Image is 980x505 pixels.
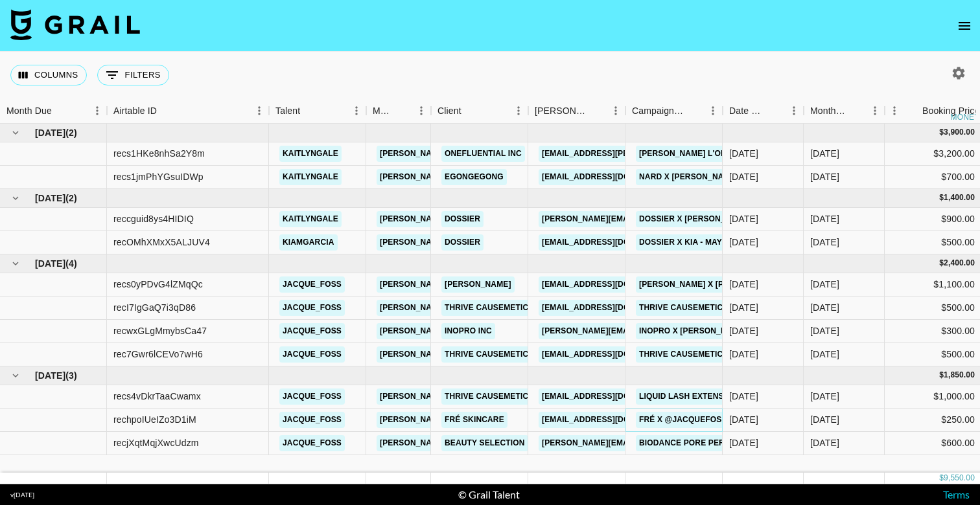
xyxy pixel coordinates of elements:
[431,98,528,124] div: Client
[539,211,750,227] a: [PERSON_NAME][EMAIL_ADDRESS][DOMAIN_NAME]
[279,323,345,339] a: jacque_foss
[723,98,804,124] div: Date Created
[939,258,944,269] div: $
[113,348,203,361] div: rec7Gwr6lCEVo7wH6
[636,276,785,293] a: [PERSON_NAME] x [PERSON_NAME]
[804,98,885,124] div: Month Due
[113,436,199,449] div: recjXqtMqjXwcUdzm
[377,412,588,428] a: [PERSON_NAME][EMAIL_ADDRESS][DOMAIN_NAME]
[539,388,684,405] a: [EMAIL_ADDRESS][DOMAIN_NAME]
[377,323,588,339] a: [PERSON_NAME][EMAIL_ADDRESS][DOMAIN_NAME]
[539,346,684,363] a: [EMAIL_ADDRESS][DOMAIN_NAME]
[113,147,205,160] div: recs1HKe8nhSa2Y8m
[113,236,210,249] div: recOMhXMxX5ALJUV4
[377,435,588,451] a: [PERSON_NAME][EMAIL_ADDRESS][DOMAIN_NAME]
[113,413,196,426] div: rechpoIUeIZo3D1iM
[636,323,750,339] a: Inopro x [PERSON_NAME]
[636,300,819,316] a: Thrive Causemetics - 30 days spark ads
[373,98,393,124] div: Manager
[441,276,515,293] a: [PERSON_NAME]
[810,324,839,337] div: Jul '25
[35,192,65,205] span: [DATE]
[279,346,345,363] a: jacque_foss
[269,98,366,124] div: Talent
[113,278,203,291] div: recs0yPDvG4lZMqQc
[703,101,723,120] button: Menu
[810,98,847,124] div: Month Due
[606,101,625,120] button: Menu
[458,488,520,501] div: © Grail Talent
[377,300,588,316] a: [PERSON_NAME][EMAIL_ADDRESS][DOMAIN_NAME]
[279,300,345,316] a: jacque_foss
[35,126,65,139] span: [DATE]
[539,412,684,428] a: [EMAIL_ADDRESS][DOMAIN_NAME]
[539,234,684,251] a: [EMAIL_ADDRESS][DOMAIN_NAME]
[636,234,725,251] a: Dossier x Kia - May
[729,390,758,403] div: 31/07/2025
[625,98,723,124] div: Campaign (Type)
[113,170,204,183] div: recs1jmPhYGsuIDWp
[939,192,944,203] div: $
[377,146,588,162] a: [PERSON_NAME][EMAIL_ADDRESS][DOMAIN_NAME]
[377,346,588,363] a: [PERSON_NAME][EMAIL_ADDRESS][DOMAIN_NAME]
[810,170,839,183] div: May '25
[810,147,839,160] div: May '25
[784,101,804,120] button: Menu
[729,413,758,426] div: 05/08/2025
[300,102,318,120] button: Sort
[944,192,975,203] div: 1,400.00
[766,102,784,120] button: Sort
[157,102,175,120] button: Sort
[539,300,684,316] a: [EMAIL_ADDRESS][DOMAIN_NAME]
[810,390,839,403] div: Aug '25
[636,211,778,227] a: Dossier x [PERSON_NAME] - May
[729,212,758,225] div: 11/03/2025
[279,276,345,293] a: jacque_foss
[539,435,750,451] a: [PERSON_NAME][EMAIL_ADDRESS][DOMAIN_NAME]
[944,370,975,381] div: 1,850.00
[97,65,169,85] button: Show filters
[87,101,107,120] button: Menu
[588,102,606,120] button: Sort
[393,102,412,120] button: Sort
[441,388,537,405] a: Thrive Causemetics
[366,98,431,124] div: Manager
[113,98,157,124] div: Airtable ID
[250,101,269,120] button: Menu
[810,436,839,449] div: Aug '25
[347,101,366,120] button: Menu
[810,236,839,249] div: Jun '25
[441,234,484,251] a: Dossier
[279,234,338,251] a: kiamgarcia
[279,412,345,428] a: jacque_foss
[6,124,25,142] button: hide children
[65,126,77,139] span: ( 2 )
[279,146,342,162] a: kaitlyngale
[729,170,758,183] div: 13/03/2025
[729,324,758,337] div: 01/07/2025
[35,369,65,382] span: [DATE]
[6,98,52,124] div: Month Due
[810,278,839,291] div: Jul '25
[632,98,685,124] div: Campaign (Type)
[113,390,201,403] div: recs4vDkrTaaCwamx
[535,98,588,124] div: [PERSON_NAME]
[922,98,979,124] div: Booking Price
[441,412,507,428] a: FRÉ Skincare
[441,169,507,185] a: EgongEgong
[107,98,269,124] div: Airtable ID
[636,346,819,363] a: Thrive Causemetics - 30 days spark ads
[729,236,758,249] div: 30/05/2025
[944,258,975,269] div: 2,400.00
[951,113,980,121] div: money
[65,369,77,382] span: ( 3 )
[636,388,824,405] a: Liquid Lash Extensions Mascara collab
[6,254,25,273] button: hide children
[441,346,537,363] a: Thrive Causemetics
[847,102,865,120] button: Sort
[636,412,730,428] a: FRÉ x @jacquefoss
[939,127,944,138] div: $
[528,98,625,124] div: Booker
[377,211,588,227] a: [PERSON_NAME][EMAIL_ADDRESS][DOMAIN_NAME]
[279,388,345,405] a: jacque_foss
